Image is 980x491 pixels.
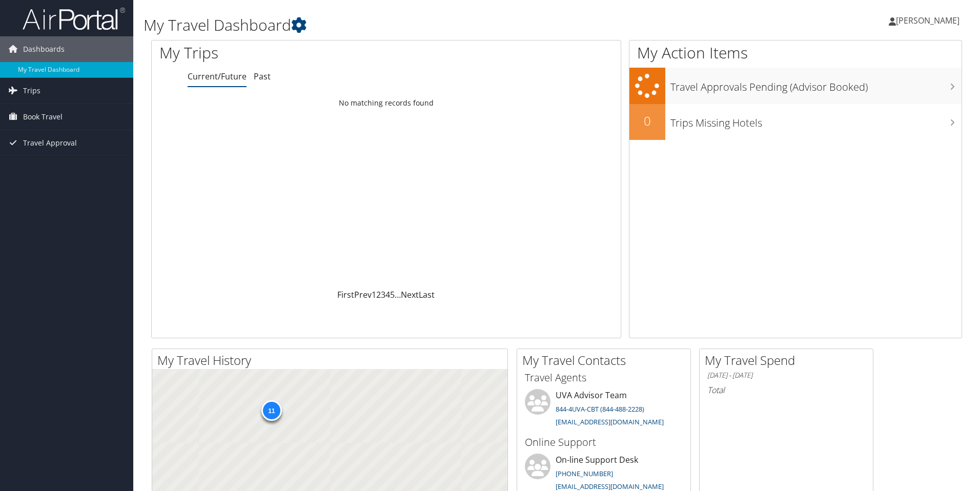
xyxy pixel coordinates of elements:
h1: My Action Items [629,42,962,64]
a: Last [419,289,435,300]
td: No matching records found [152,94,621,112]
h6: Total [707,384,865,396]
span: Trips [23,78,40,104]
a: 844-4UVA-CBT (844-488-2228) [556,404,644,414]
span: … [395,289,401,300]
a: First [337,289,354,300]
a: 1 [372,289,376,300]
span: Travel Approval [23,130,77,156]
a: [PHONE_NUMBER] [556,469,613,478]
h2: My Travel History [157,352,507,369]
div: 11 [261,400,281,421]
h3: Online Support [525,435,683,449]
h3: Travel Approvals Pending (Advisor Booked) [670,75,962,94]
a: [EMAIL_ADDRESS][DOMAIN_NAME] [556,482,664,491]
a: Next [401,289,419,300]
a: 5 [390,289,395,300]
h1: My Trips [159,42,418,64]
a: Prev [354,289,372,300]
h2: My Travel Contacts [522,352,690,369]
h6: [DATE] - [DATE] [707,371,865,380]
img: airportal-logo.png [23,7,125,31]
span: Book Travel [23,104,63,130]
span: Dashboards [23,36,65,62]
a: [EMAIL_ADDRESS][DOMAIN_NAME] [556,417,664,426]
a: 2 [376,289,381,300]
a: Travel Approvals Pending (Advisor Booked) [629,68,962,104]
a: [PERSON_NAME] [889,5,970,36]
h1: My Travel Dashboard [144,14,695,36]
a: 3 [381,289,385,300]
h2: 0 [629,112,665,130]
a: Current/Future [188,71,247,82]
a: 4 [385,289,390,300]
span: [PERSON_NAME] [896,15,959,26]
h3: Trips Missing Hotels [670,111,962,130]
a: Past [254,71,271,82]
li: UVA Advisor Team [520,389,688,431]
a: 0Trips Missing Hotels [629,104,962,140]
h3: Travel Agents [525,371,683,385]
h2: My Travel Spend [705,352,873,369]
